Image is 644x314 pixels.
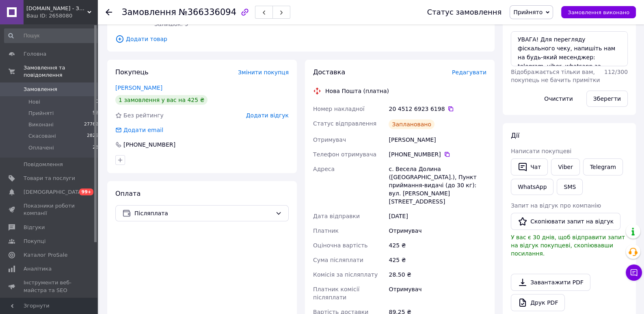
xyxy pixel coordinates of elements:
[134,209,272,218] span: Післяплата
[626,264,642,281] button: Чат з покупцем
[24,279,75,294] span: Інструменти веб-майстра та SEO
[93,144,98,152] span: 23
[586,91,628,107] button: Зберегти
[511,132,519,139] span: Дії
[115,84,162,91] a: [PERSON_NAME]
[313,120,376,127] span: Статус відправлення
[313,68,345,76] span: Доставка
[387,209,488,223] div: [DATE]
[238,69,289,76] span: Змінити покупця
[28,144,54,152] span: Оплачені
[511,234,625,257] span: У вас є 30 днів, щоб відправити запит на відгук покупцеві, скопіювавши посилання.
[387,132,488,147] div: [PERSON_NAME]
[387,282,488,305] div: Отримувач
[4,28,99,43] input: Пошук
[28,110,54,117] span: Прийняті
[24,202,75,217] span: Показники роботи компанії
[387,253,488,267] div: 425 ₴
[568,9,629,15] span: Замовлення виконано
[389,119,434,129] div: Заплановано
[24,238,45,245] span: Покупці
[313,257,363,263] span: Сума післяплати
[427,8,502,16] div: Статус замовлення
[115,126,164,134] div: Додати email
[561,6,636,18] button: Замовлення виконано
[26,5,87,12] span: KDEX.IN.UA - Запчастини до побутової техніки
[313,136,346,143] span: Отримувач
[87,132,98,140] span: 2825
[24,265,52,273] span: Аналітика
[123,141,176,149] div: [PHONE_NUMBER]
[24,251,67,259] span: Каталог ProSale
[551,158,579,175] a: Viber
[115,95,207,105] div: 1 замовлення у вас на 425 ₴
[511,202,601,209] span: Запит на відгук про компанію
[511,158,548,175] button: Чат
[323,87,391,95] div: Нова Пошта (платна)
[24,175,75,182] span: Товари та послуги
[28,121,54,128] span: Виконані
[389,105,486,113] div: 20 4512 6923 6198
[511,69,600,83] span: Відображається тільки вам, покупець не бачить примітки
[24,188,84,196] span: [DEMOGRAPHIC_DATA]
[387,223,488,238] div: Отримувач
[24,50,46,58] span: Головна
[313,151,376,158] span: Телефон отримувача
[246,112,289,119] span: Додати відгук
[28,98,40,106] span: Нові
[313,166,335,172] span: Адреса
[93,110,98,117] span: 52
[389,150,486,158] div: [PHONE_NUMBER]
[84,121,98,128] span: 27762
[511,294,565,311] a: Друк PDF
[115,35,486,43] span: Додати товар
[123,126,164,134] div: Додати email
[115,68,149,76] span: Покупець
[511,31,628,66] textarea: УВАГА! Для перегляду фіскального чеку, напишіть нам на будь-який месенджер: telegram, viber, what...
[179,7,236,17] span: №366336094
[24,64,97,79] span: Замовлення та повідомлення
[313,286,359,301] span: Платник комісії післяплати
[513,9,542,15] span: Прийнято
[387,267,488,282] div: 28.50 ₴
[24,86,57,93] span: Замовлення
[604,69,628,75] span: 112 / 300
[452,69,486,76] span: Редагувати
[95,98,98,106] span: 0
[26,12,97,19] div: Ваш ID: 2658080
[557,179,583,195] button: SMS
[537,91,580,107] button: Очистити
[79,188,93,195] span: 99+
[313,106,365,112] span: Номер накладної
[106,8,112,16] div: Повернутися назад
[511,213,620,230] button: Скопіювати запит на відгук
[28,132,56,140] span: Скасовані
[511,148,571,154] span: Написати покупцеві
[123,112,164,119] span: Без рейтингу
[387,238,488,253] div: 425 ₴
[387,162,488,209] div: с. Весела Долина ([GEOGRAPHIC_DATA].), Пункт приймання-видачі (до 30 кг): вул. [PERSON_NAME][STRE...
[583,158,623,175] a: Telegram
[511,274,590,291] a: Завантажити PDF
[115,190,140,197] span: Оплата
[24,224,45,231] span: Відгуки
[313,242,367,249] span: Оціночна вартість
[122,7,176,17] span: Замовлення
[313,227,339,234] span: Платник
[313,271,378,278] span: Комісія за післяплату
[313,213,360,219] span: Дата відправки
[24,161,63,168] span: Повідомлення
[511,179,553,195] a: WhatsApp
